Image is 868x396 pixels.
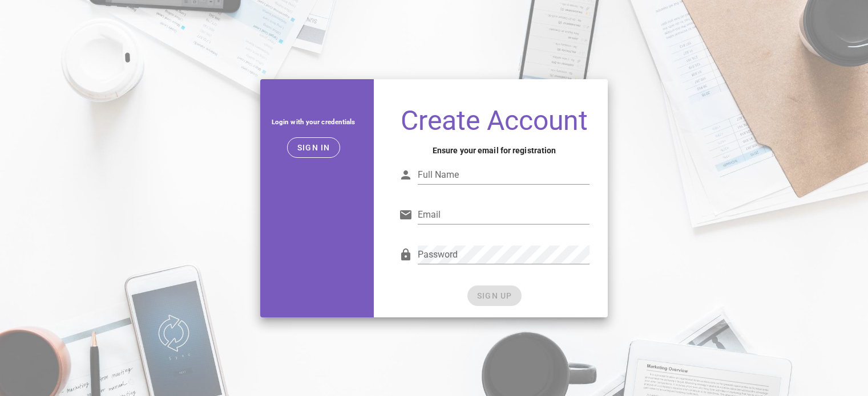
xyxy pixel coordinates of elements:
[287,137,340,158] button: Sign in
[269,116,358,128] h5: Login with your credentials
[297,143,330,152] span: Sign in
[399,144,590,157] h4: Ensure your email for registration
[399,107,590,135] h1: Create Account
[712,322,863,376] iframe: Tidio Chat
